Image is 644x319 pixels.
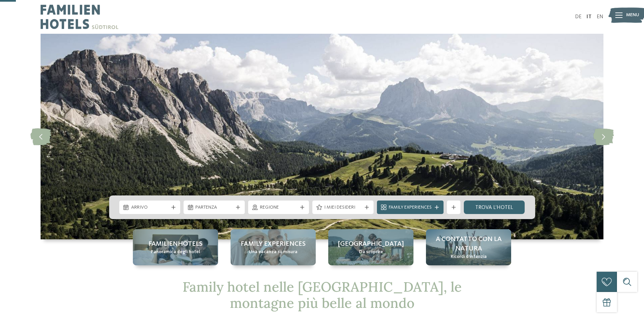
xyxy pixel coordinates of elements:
span: Menu [626,12,639,19]
span: Family hotel nelle [GEOGRAPHIC_DATA], le montagne più belle al mondo [183,278,462,312]
span: Panoramica degli hotel [151,249,200,256]
span: [GEOGRAPHIC_DATA] [338,239,404,249]
a: IT [587,14,592,20]
span: Regione [260,204,297,211]
a: DE [575,14,581,20]
span: Da scoprire [359,249,383,256]
span: I miei desideri [324,204,362,211]
span: Arrivo [131,204,169,211]
a: Family hotel nelle Dolomiti: una vacanza nel regno dei Monti Pallidi Family experiences Una vacan... [231,229,316,265]
a: Family hotel nelle Dolomiti: una vacanza nel regno dei Monti Pallidi A contatto con la natura Ric... [426,229,511,265]
span: Family experiences [241,239,306,249]
img: Family hotel nelle Dolomiti: una vacanza nel regno dei Monti Pallidi [41,34,603,239]
span: Una vacanza su misura [249,249,297,256]
span: Partenza [195,204,233,211]
span: A contatto con la natura [433,235,504,254]
span: Familienhotels [148,239,202,249]
span: Ricordi d’infanzia [451,254,487,260]
a: Family hotel nelle Dolomiti: una vacanza nel regno dei Monti Pallidi [GEOGRAPHIC_DATA] Da scoprire [328,229,413,265]
a: trova l’hotel [464,201,525,214]
span: Family Experiences [389,204,432,211]
a: Family hotel nelle Dolomiti: una vacanza nel regno dei Monti Pallidi Familienhotels Panoramica de... [133,229,218,265]
a: EN [597,14,603,20]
